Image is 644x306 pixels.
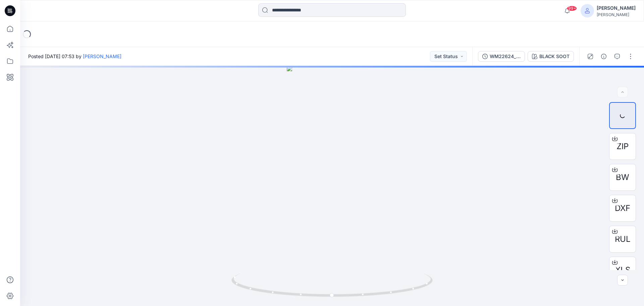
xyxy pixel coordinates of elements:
[615,202,630,214] span: DXF
[567,6,577,11] span: 99+
[585,8,590,13] svg: avatar
[598,51,609,62] button: Details
[615,264,630,276] span: XLS
[597,4,636,12] div: [PERSON_NAME]
[28,53,121,60] span: Posted [DATE] 07:53 by
[528,51,574,62] button: BLACK SOOT
[539,53,570,60] div: BLACK SOOT
[478,51,525,62] button: WM22624_DEVELOPMENT_COLORWAY
[597,12,636,17] div: [PERSON_NAME]
[615,233,631,245] span: RUL
[616,171,629,183] span: BW
[490,53,521,60] div: WM22624_DEVELOPMENT_COLORWAY
[616,140,629,152] span: ZIP
[83,53,121,59] a: [PERSON_NAME]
